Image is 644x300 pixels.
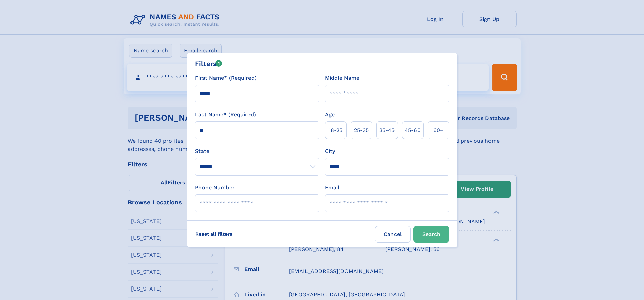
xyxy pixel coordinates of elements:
[195,59,222,69] div: Filters
[329,126,342,134] span: 18‑25
[413,226,449,243] button: Search
[379,126,395,134] span: 35‑45
[325,111,335,119] label: Age
[191,226,237,242] label: Reset all filters
[354,126,369,134] span: 25‑35
[325,184,339,192] label: Email
[195,147,319,155] label: State
[405,126,421,134] span: 45‑60
[375,226,411,243] label: Cancel
[325,147,335,155] label: City
[195,184,235,192] label: Phone Number
[195,111,256,119] label: Last Name* (Required)
[195,74,257,82] label: First Name* (Required)
[433,126,444,134] span: 60+
[325,74,359,82] label: Middle Name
